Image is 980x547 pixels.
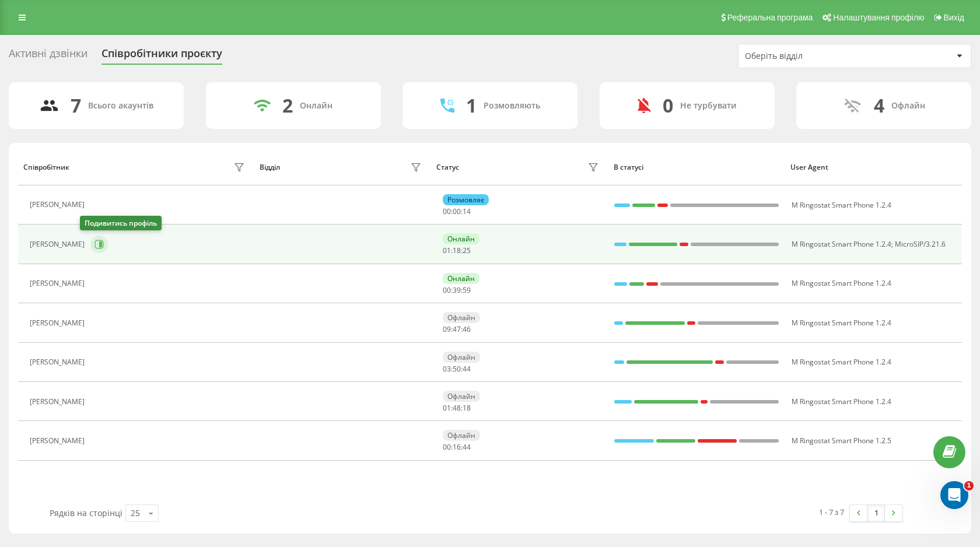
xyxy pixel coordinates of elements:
[23,163,69,171] div: Співробітник
[964,481,974,490] span: 1
[792,357,891,367] span: M Ringostat Smart Phone 1.2.4
[463,285,471,295] span: 59
[792,239,891,249] span: M Ringostat Smart Phone 1.2.4
[443,273,480,284] div: Онлайн
[30,358,87,366] div: [PERSON_NAME]
[443,364,451,374] span: 03
[88,101,153,111] div: Всього акаунтів
[443,247,471,255] div: : :
[443,324,451,334] span: 09
[453,285,461,295] span: 39
[463,364,471,374] span: 44
[260,163,280,171] div: Відділ
[463,403,471,413] span: 18
[131,507,140,519] div: 25
[867,505,885,521] a: 1
[443,208,471,216] div: : :
[745,51,884,61] div: Оберіть відділ
[944,13,964,22] span: Вихід
[443,233,480,244] div: Онлайн
[443,206,451,216] span: 00
[9,47,87,65] div: Активні дзвінки
[443,325,471,334] div: : :
[443,286,471,294] div: : :
[30,398,87,406] div: [PERSON_NAME]
[443,312,480,323] div: Офлайн
[30,240,87,248] div: [PERSON_NAME]
[790,163,957,171] div: User Agent
[101,47,222,65] div: Співробітники проєкту
[484,101,540,111] div: Розмовляють
[453,442,461,452] span: 16
[453,246,461,255] span: 18
[443,404,471,412] div: : :
[680,101,737,111] div: Не турбувати
[792,318,891,328] span: M Ringostat Smart Phone 1.2.4
[819,506,844,518] div: 1 - 7 з 7
[30,319,87,327] div: [PERSON_NAME]
[940,481,968,509] iframe: Intercom live chat
[443,391,480,402] div: Офлайн
[792,278,891,288] span: M Ringostat Smart Phone 1.2.4
[874,94,884,117] div: 4
[463,442,471,452] span: 44
[614,163,780,171] div: В статусі
[443,443,471,451] div: : :
[443,403,451,413] span: 01
[30,279,87,287] div: [PERSON_NAME]
[466,94,477,117] div: 1
[443,285,451,295] span: 00
[443,194,489,205] div: Розмовляє
[453,206,461,216] span: 00
[300,101,332,111] div: Онлайн
[453,403,461,413] span: 48
[792,397,891,406] span: M Ringostat Smart Phone 1.2.4
[891,101,925,111] div: Офлайн
[792,436,891,446] span: M Ringostat Smart Phone 1.2.5
[463,206,471,216] span: 14
[895,239,946,249] span: MicroSIP/3.21.6
[50,507,123,518] span: Рядків на сторінці
[80,216,162,230] div: Подивитись профіль
[833,13,924,22] span: Налаштування профілю
[443,442,451,452] span: 00
[727,13,813,22] span: Реферальна програма
[463,246,471,255] span: 25
[663,94,673,117] div: 0
[30,201,87,209] div: [PERSON_NAME]
[282,94,293,117] div: 2
[792,200,891,210] span: M Ringostat Smart Phone 1.2.4
[443,430,480,441] div: Офлайн
[453,364,461,374] span: 50
[436,163,459,171] div: Статус
[453,324,461,334] span: 47
[463,324,471,334] span: 46
[443,246,451,255] span: 01
[443,365,471,373] div: : :
[30,437,87,445] div: [PERSON_NAME]
[71,94,81,117] div: 7
[443,352,480,363] div: Офлайн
